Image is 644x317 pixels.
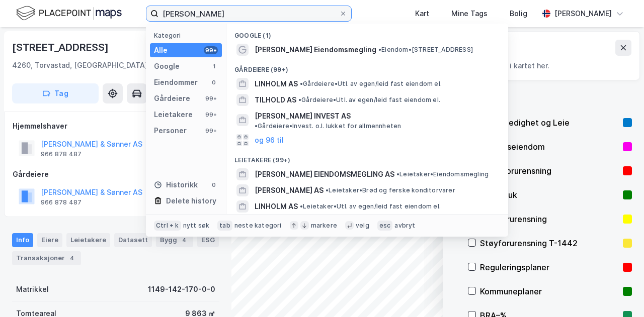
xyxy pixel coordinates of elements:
div: Kategori [154,32,222,39]
div: Personer [154,125,187,137]
div: Kart [415,8,429,20]
div: Transaksjoner [12,251,81,265]
span: • [326,186,329,194]
span: TILHOLD AS [255,94,296,106]
div: 0 [210,78,218,86]
div: 966 878 487 [41,150,82,158]
div: Matrikkel [16,283,49,295]
div: Anleggseiendom [480,141,619,153]
span: • [396,170,399,178]
div: Mine Tags [451,8,488,20]
span: LINHOLM AS [255,200,298,213]
div: [PERSON_NAME] [554,8,612,20]
div: Grunnforurensning [480,165,619,177]
span: Leietaker • Eiendomsmegling [396,170,489,178]
div: Kartlag [467,92,632,104]
button: og 96 til [255,134,284,146]
div: [STREET_ADDRESS] [12,39,111,55]
div: Delete history [166,195,216,207]
div: 99+ [204,94,218,102]
span: Eiendom • [STREET_ADDRESS] [378,46,473,54]
div: nytt søk [183,222,210,230]
div: Datasett [114,233,152,247]
div: Visualiser data i kartet her. [455,60,631,72]
span: • [298,96,301,103]
div: neste kategori [234,222,282,230]
div: Hjemmelshaver [13,120,219,132]
div: Støyforurensning T-1442 [480,237,619,249]
div: Reguleringsplaner [480,261,619,273]
div: Eiendommer [154,76,198,88]
span: [PERSON_NAME] INVEST AS [255,110,351,122]
div: 1 [210,62,218,70]
div: esc [377,221,393,231]
div: Google (1) [226,24,508,42]
div: velg [356,222,369,230]
iframe: Chat Widget [594,269,644,317]
span: Leietaker • Utl. av egen/leid fast eiendom el. [300,202,441,210]
span: Gårdeiere • Utl. av egen/leid fast eiendom el. [300,80,442,88]
span: • [300,80,303,87]
span: Gårdeiere • Utl. av egen/leid fast eiendom el. [298,96,440,104]
div: markere [311,222,337,230]
div: avbryt [394,222,415,230]
span: [PERSON_NAME] EIENDOMSMEGLING AS [255,168,394,180]
div: Leietakere [154,109,193,121]
div: Eiere [37,233,62,247]
div: 966 878 487 [41,198,82,206]
div: 0 [210,181,218,189]
div: 4 [67,253,77,263]
input: Søk på adresse, matrikkel, gårdeiere, leietakere eller personer [158,6,339,21]
div: Info [12,233,33,247]
div: Kommuneplaner [480,285,619,297]
div: ESG [197,233,219,247]
div: 99+ [204,127,218,135]
div: Kontrollprogram for chat [594,269,644,317]
div: Bygg [156,233,193,247]
span: • [378,46,381,53]
span: Gårdeiere • Invest. o.l. lukket for allmennheten [255,122,401,130]
div: 99+ [204,46,218,54]
div: 1149-142-170-0-0 [148,283,215,295]
div: Historikk [154,179,198,191]
div: Arealbruk [480,189,619,201]
div: Leietakere [66,233,110,247]
div: 4 [179,235,189,245]
button: Tag [12,83,99,103]
div: Gårdeiere (99+) [226,58,508,76]
div: Gårdeiere [154,92,190,104]
div: Bolig [510,8,527,20]
div: 4260, Torvastad, [GEOGRAPHIC_DATA] [12,59,147,71]
span: • [300,202,303,210]
span: [PERSON_NAME] Eiendomsmegling [255,44,376,56]
div: Alle [154,44,168,56]
div: Gårdeiere [13,168,219,180]
span: LINHOLM AS [255,78,298,90]
div: Google [154,60,180,72]
span: Leietaker • Brød og ferske konditorvarer [326,186,455,194]
span: • [255,122,258,130]
div: 99+ [204,111,218,119]
span: [PERSON_NAME] AS [255,184,324,196]
div: tab [217,221,232,231]
div: Leietakere (99+) [226,148,508,166]
div: Ctrl + k [154,221,181,231]
img: logo.f888ab2527a4732fd821a326f86c7f29.svg [16,5,122,22]
div: Støyforurensning [480,213,619,225]
div: Yield, Ledighet og Leie [480,117,619,129]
